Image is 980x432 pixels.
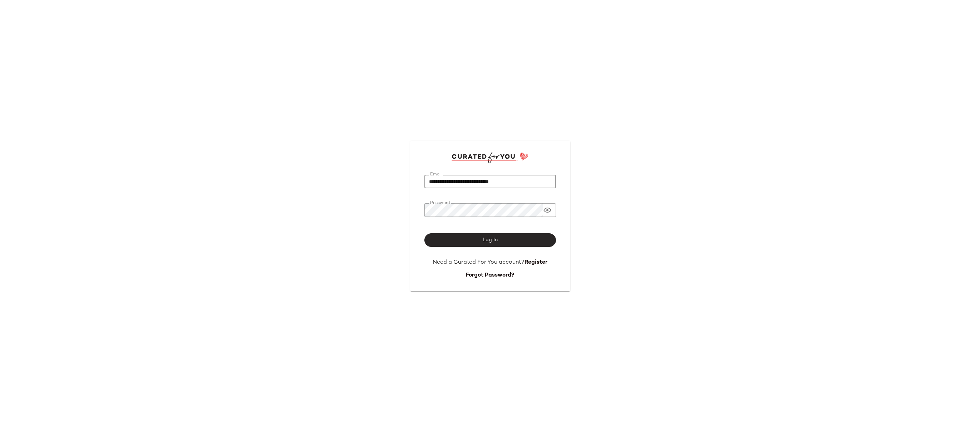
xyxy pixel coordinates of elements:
span: Log In [482,237,498,243]
a: Register [525,259,547,265]
a: Forgot Password? [466,272,514,278]
span: Need a Curated For You account? [433,259,525,265]
button: Log In [424,233,556,247]
img: cfy_login_logo.DGdB1djN.svg [452,152,528,163]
